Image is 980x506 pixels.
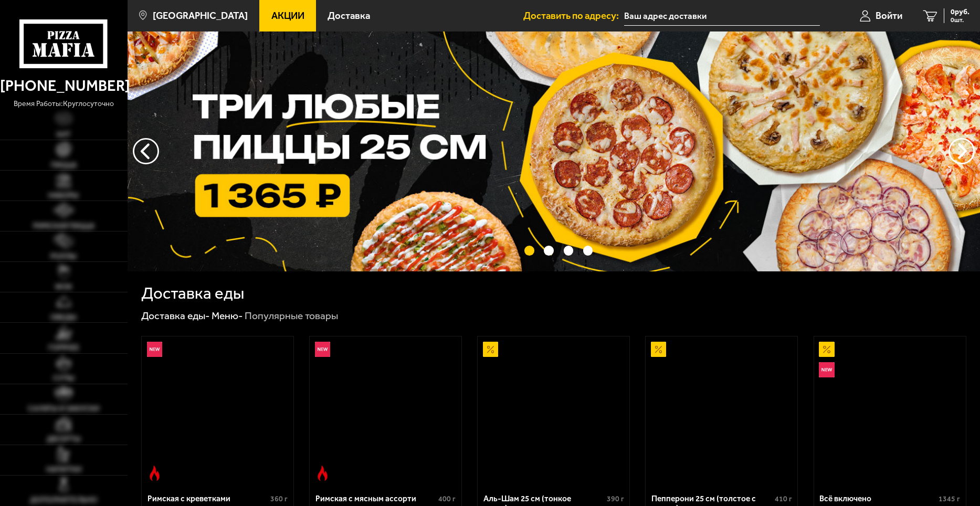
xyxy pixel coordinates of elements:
[141,285,244,301] h1: Доставка еды
[50,252,77,260] span: Роллы
[315,494,436,504] div: Римская с мясным ассорти
[523,11,624,21] span: Доставить по адресу:
[775,494,792,503] span: 410 г
[646,336,797,486] a: АкционныйПепперони 25 см (толстое с сыром)
[315,466,330,481] img: Острое блюдо
[142,336,293,486] a: НовинкаОстрое блюдоРимская с креветками
[50,313,77,321] span: Обеды
[315,342,330,357] img: Новинка
[212,310,243,322] a: Меню-
[819,342,834,357] img: Акционный
[245,309,338,322] div: Популярные товары
[147,494,268,504] div: Римская с креветками
[153,11,248,21] span: [GEOGRAPHIC_DATA]
[651,342,666,357] img: Акционный
[819,362,834,377] img: Новинка
[28,405,99,412] span: Салаты и закуски
[583,246,593,256] button: точки переключения
[141,310,210,322] a: Доставка еды-
[876,11,902,21] span: Войти
[56,131,71,138] span: Хит
[951,17,970,23] span: 0 шт.
[949,138,975,164] button: предыдущий
[51,161,77,168] span: Пицца
[814,336,966,486] a: АкционныйНовинкаВсё включено
[951,8,970,16] span: 0 руб.
[524,246,534,256] button: точки переключения
[624,6,820,26] input: Ваш адрес доставки
[328,11,370,21] span: Доставка
[147,466,162,481] img: Острое блюдо
[30,496,97,503] span: Дополнительно
[607,494,624,503] span: 390 г
[544,246,554,256] button: точки переключения
[47,435,81,442] span: Десерты
[271,11,304,21] span: Акции
[310,336,461,486] a: НовинкаОстрое блюдоРимская с мясным ассорти
[53,374,75,382] span: Супы
[48,192,79,199] span: Наборы
[478,336,629,486] a: АкционныйАль-Шам 25 см (тонкое тесто)
[33,222,94,229] span: Римская пицца
[133,138,159,164] button: следующий
[564,246,574,256] button: точки переключения
[819,494,936,504] div: Всё включено
[55,283,72,290] span: WOK
[48,344,79,351] span: Горячее
[939,494,960,503] span: 1345 г
[483,342,498,357] img: Акционный
[438,494,456,503] span: 400 г
[270,494,288,503] span: 360 г
[147,342,162,357] img: Новинка
[46,466,81,473] span: Напитки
